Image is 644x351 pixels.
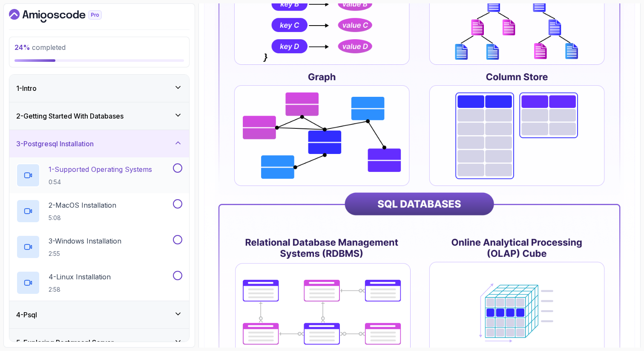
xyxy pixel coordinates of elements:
h3: 1 - Intro [16,83,37,93]
button: 4-Psql [9,301,189,328]
p: 2:55 [49,249,121,258]
p: 4 - Linux Installation [49,272,111,282]
button: 2-MacOS Installation5:08 [16,199,182,223]
button: 1-Intro [9,75,189,102]
h3: 4 - Psql [16,310,37,320]
button: 1-Supported Operating Systems0:54 [16,163,182,187]
span: completed [14,43,66,52]
h3: 3 - Postgresql Installation [16,139,94,149]
h3: 2 - Getting Started With Databases [16,111,124,121]
button: 2-Getting Started With Databases [9,102,189,130]
p: 2:58 [49,285,111,294]
p: 2 - MacOS Installation [49,200,116,210]
span: 24 % [14,43,30,52]
button: 4-Linux Installation2:58 [16,271,182,295]
h3: 5 - Exploring Postgresql Server [16,337,114,348]
p: 1 - Supported Operating Systems [49,164,152,174]
button: 3-Postgresql Installation [9,130,189,157]
p: 0:54 [49,178,152,186]
p: 5:08 [49,214,116,222]
a: Dashboard [9,9,121,23]
button: 3-Windows Installation2:55 [16,235,182,259]
p: 3 - Windows Installation [49,236,121,246]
